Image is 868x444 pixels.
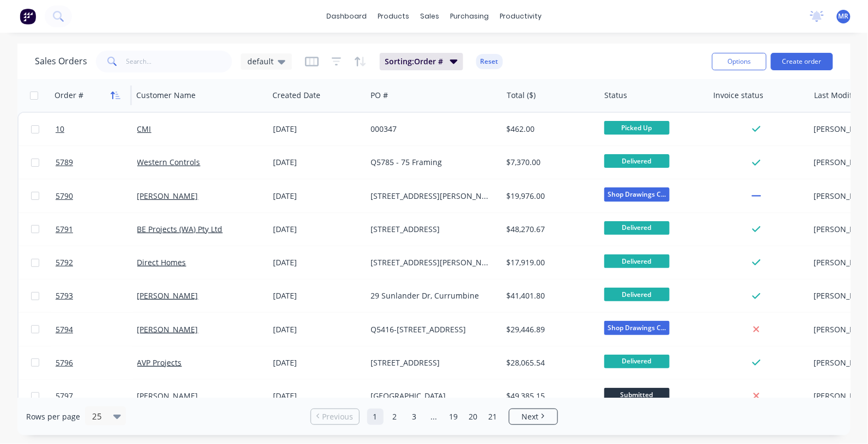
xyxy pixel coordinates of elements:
a: 5796 [56,346,137,379]
div: $49,385.15 [507,391,591,402]
a: AVP Projects [137,357,182,368]
div: [STREET_ADDRESS][PERSON_NAME] [371,257,491,268]
span: 10 [56,124,64,135]
span: Sorting: Order # [385,56,444,67]
a: Page 3 [406,409,423,425]
div: [DATE] [273,324,362,335]
a: Page 21 [485,409,501,425]
a: 5794 [56,313,137,346]
a: CMI [137,124,151,134]
div: $29,446.89 [507,324,591,335]
span: 5796 [56,357,73,368]
span: Shop Drawings C... [604,187,670,201]
a: Direct Homes [137,257,186,267]
a: 5790 [56,180,137,212]
div: Status [605,90,628,101]
div: PO # [371,90,388,101]
button: Options [712,53,767,70]
span: 5792 [56,257,73,268]
input: Search... [126,51,233,72]
a: 5793 [56,279,137,312]
span: default [247,56,274,67]
span: Delivered [604,221,670,235]
a: 5789 [56,146,137,179]
div: [DATE] [273,224,362,235]
div: 29 Sunlander Dr, Currumbine [371,290,491,301]
div: [DATE] [273,290,362,301]
div: Customer Name [136,90,196,101]
a: BE Projects (WA) Pty Ltd [137,224,223,234]
ul: Pagination [306,409,562,425]
div: [STREET_ADDRESS] [371,357,491,368]
div: $19,976.00 [507,191,591,202]
span: MR [839,11,849,21]
a: 10 [56,113,137,145]
div: products [372,8,415,25]
span: Delivered [604,355,670,368]
span: Delivered [604,154,670,168]
span: Next [522,411,539,422]
a: Jump forward [426,409,442,425]
a: Western Controls [137,157,201,167]
a: Previous page [311,411,359,422]
div: purchasing [445,8,494,25]
div: [DATE] [273,391,362,402]
div: [DATE] [273,157,362,168]
a: Page 2 [387,409,403,425]
div: 000347 [371,124,491,135]
div: [DATE] [273,124,362,135]
button: Reset [476,54,503,69]
span: Rows per page [26,411,80,422]
div: $462.00 [507,124,591,135]
span: 5794 [56,324,73,335]
a: dashboard [321,8,372,25]
button: Create order [771,53,833,70]
a: Page 1 is your current page [367,409,384,425]
span: 5793 [56,290,73,301]
span: Previous [322,411,353,422]
div: productivity [494,8,547,25]
span: 5789 [56,157,73,168]
div: [DATE] [273,191,362,202]
div: [STREET_ADDRESS] [371,224,491,235]
div: [STREET_ADDRESS][PERSON_NAME][PERSON_NAME] [371,191,491,202]
div: $48,270.67 [507,224,591,235]
span: Submitted [604,388,670,402]
span: Delivered [604,288,670,301]
a: [PERSON_NAME] [137,324,198,334]
div: Created Date [272,90,320,101]
span: 5791 [56,224,73,235]
div: sales [415,8,445,25]
a: [PERSON_NAME] [137,391,198,401]
button: Sorting:Order # [380,53,463,70]
div: $17,919.00 [507,257,591,268]
div: Invoice status [714,90,764,101]
a: [PERSON_NAME] [137,290,198,301]
img: Factory [20,8,36,25]
a: 5791 [56,213,137,246]
div: $41,401.80 [507,290,591,301]
h1: Sales Orders [35,56,87,66]
a: Next page [509,411,557,422]
div: [DATE] [273,257,362,268]
span: 5797 [56,391,73,402]
div: Order # [54,90,83,101]
a: Page 19 [446,409,462,425]
span: 5790 [56,191,73,202]
span: Delivered [604,254,670,268]
a: Page 20 [465,409,482,425]
div: [DATE] [273,357,362,368]
div: Q5785 - 75 Framing [371,157,491,168]
div: $7,370.00 [507,157,591,168]
a: [PERSON_NAME] [137,191,198,201]
span: Picked Up [604,121,670,135]
span: Shop Drawings C... [604,321,670,334]
div: [GEOGRAPHIC_DATA] [371,391,491,402]
a: 5792 [56,246,137,279]
div: Q5416-[STREET_ADDRESS] [371,324,491,335]
a: 5797 [56,380,137,412]
div: $28,065.54 [507,357,591,368]
div: Total ($) [507,90,536,101]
